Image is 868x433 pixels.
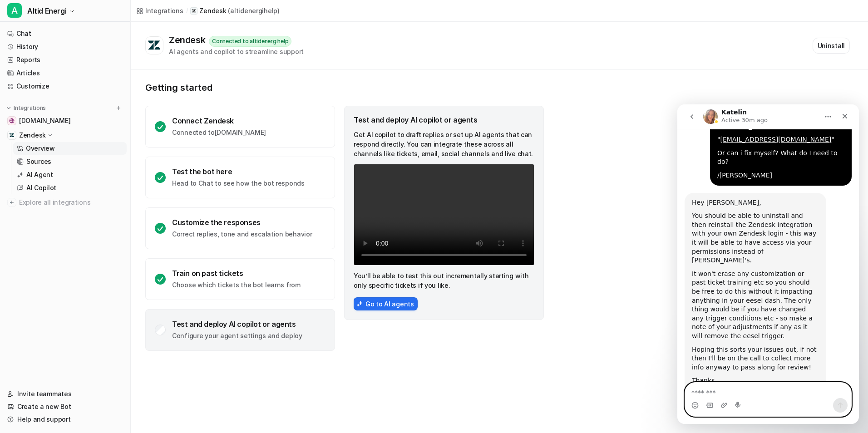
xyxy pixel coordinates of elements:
p: AI Copilot [26,183,56,192]
a: Create a new Bot [4,400,127,413]
a: Chat [4,27,127,40]
a: altidenergi.dk[DOMAIN_NAME] [4,114,127,127]
p: Getting started [145,82,545,93]
a: Invite teammates [4,388,127,400]
img: AiAgentsIcon [356,300,363,307]
div: Customize the responses [172,218,312,227]
p: Integrations [14,104,46,112]
div: Connect Zendesk [172,116,266,125]
p: AI Agent [26,170,53,179]
div: Test and deploy AI copilot or agents [172,320,302,329]
div: Zendesk [169,34,209,45]
p: Zendesk [19,131,46,140]
span: [DOMAIN_NAME] [19,116,70,125]
div: Connected to altidenergihelp [209,36,291,47]
img: expand menu [5,105,12,111]
span: A [7,3,22,18]
button: Go to AI agents [354,297,418,310]
a: Integrations [136,6,183,15]
p: Correct replies, tone and escalation behavior [172,230,312,239]
img: altidenergi.dk [9,118,15,123]
a: Explore all integrations [4,196,127,209]
a: AI Copilot [13,182,127,194]
p: Sources [26,157,51,166]
span: Altid Energi [27,5,66,17]
span: Explore all integrations [19,195,123,210]
p: Overview [26,144,55,153]
a: Sources [13,155,127,168]
button: Integrations [4,103,49,113]
a: Help and support [4,413,127,426]
img: Zendesk logo [148,40,161,51]
p: You’ll be able to test this out incrementally starting with only specific tickets if you like. [354,271,534,290]
iframe: Intercom live chat [677,104,859,424]
div: Integrations [145,6,183,15]
a: Customize [4,80,127,93]
p: Get AI copilot to draft replies or set up AI agents that can respond directly. You can integrate ... [354,130,534,158]
a: Overview [13,142,127,155]
video: Your browser does not support the video tag. [354,164,534,266]
p: Configure your agent settings and deploy [172,331,302,340]
p: Choose which tickets the bot learns from [172,280,301,290]
div: Train on past tickets [172,269,301,278]
div: Test and deploy AI copilot or agents [354,115,534,124]
span: / [186,7,188,15]
p: Head to Chat to see how the bot responds [172,179,305,188]
p: ( altidenergihelp ) [228,6,279,15]
a: Zendesk(altidenergihelp) [190,6,279,15]
a: AI Agent [13,168,127,181]
img: Zendesk [9,133,15,138]
button: Uninstall [813,38,850,54]
p: Zendesk [199,6,226,15]
img: explore all integrations [7,198,16,207]
div: Test the bot here [172,167,305,176]
a: Articles [4,67,127,79]
p: Connected to [172,128,266,137]
a: History [4,40,127,53]
a: Reports [4,54,127,66]
a: [DOMAIN_NAME] [215,128,266,136]
img: menu_add.svg [115,105,122,111]
div: AI agents and copilot to streamline support [169,47,304,56]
